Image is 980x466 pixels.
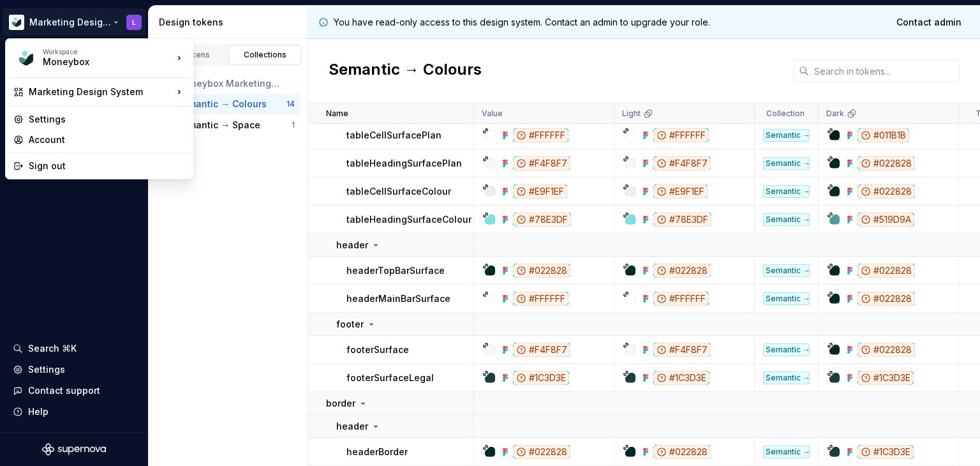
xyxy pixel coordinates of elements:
[43,48,173,56] div: Workspace
[29,113,186,126] div: Settings
[29,86,173,98] div: Marketing Design System
[15,47,38,70] img: 9de6ca4a-8ec4-4eed-b9a2-3d312393a40a.png
[29,133,186,146] div: Account
[43,56,151,68] div: Moneybox
[29,160,186,172] div: Sign out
